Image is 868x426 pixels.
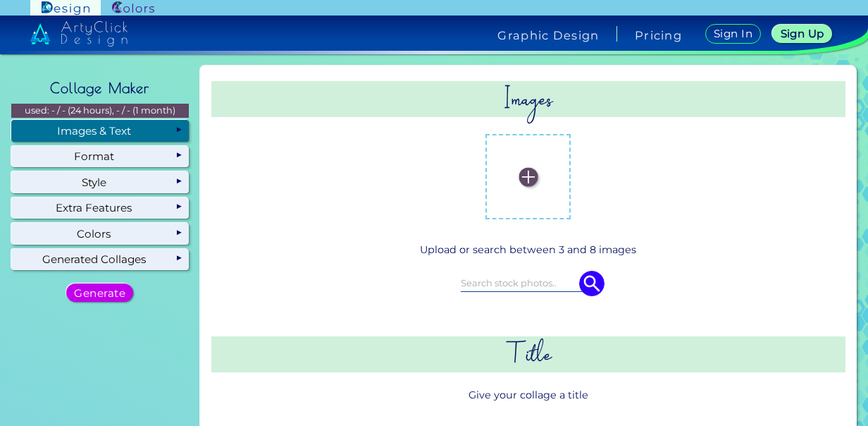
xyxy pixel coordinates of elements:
[783,29,822,39] h5: Sign Up
[708,25,759,43] a: Sign In
[519,167,538,186] img: icon_plus_white.svg
[43,73,157,104] h2: Collage Maker
[11,104,189,118] p: used: - / - (24 hours), - / - (1 month)
[579,271,604,296] img: icon search
[11,120,189,141] div: Images & Text
[211,336,845,372] h2: Title
[776,25,829,42] a: Sign Up
[716,29,751,39] h5: Sign In
[77,288,123,298] h5: Generate
[11,146,189,167] div: Format
[112,1,154,15] img: ArtyClick Colors logo
[217,242,840,258] p: Upload or search between 3 and 8 images
[211,382,845,408] p: Give your collage a title
[497,30,599,41] h4: Graphic Design
[11,249,189,270] div: Generated Collages
[635,30,682,41] a: Pricing
[11,171,189,193] div: Style
[11,223,189,244] div: Colors
[11,197,189,219] div: Extra Features
[211,81,845,117] h2: Images
[30,21,128,47] img: artyclick_design_logo_white_combined_path.svg
[461,275,596,291] input: Search stock photos..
